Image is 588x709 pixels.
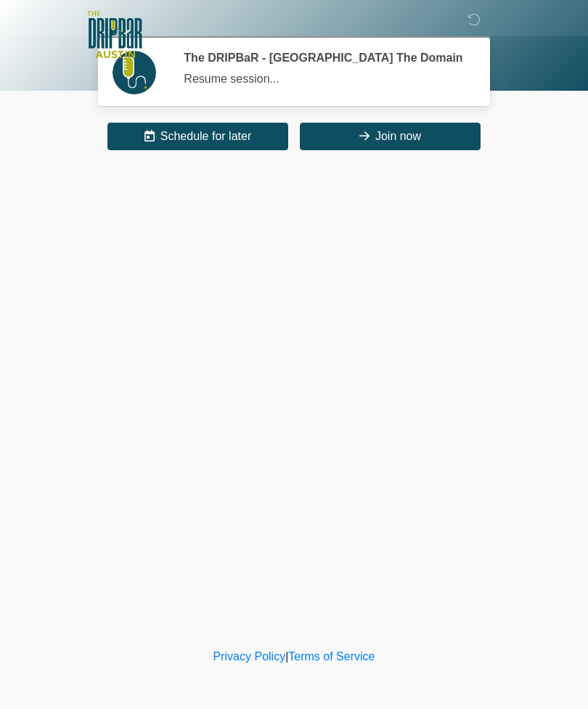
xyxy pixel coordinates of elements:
[113,51,156,94] img: Agent Avatar
[288,650,375,663] a: Terms of Service
[285,650,288,663] a: |
[184,70,465,88] div: Resume session...
[87,11,142,58] img: The DRIPBaR - Austin The Domain Logo
[107,123,288,150] button: Schedule for later
[213,650,286,663] a: Privacy Policy
[300,123,481,150] button: Join now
